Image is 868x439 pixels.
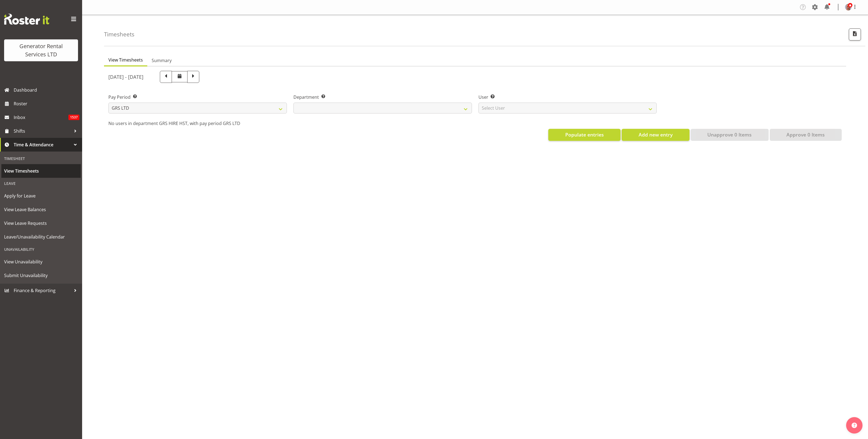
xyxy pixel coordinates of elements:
img: Rosterit website logo [4,14,49,25]
span: View Unavailability [4,258,78,266]
button: Add new entry [622,129,689,141]
div: Generator Rental Services LTD [10,42,73,59]
button: Export CSV [849,28,861,40]
img: dave-wallaced2e02bf5a44ca49c521115b89c5c4806.png [845,4,852,10]
span: View Timesheets [108,57,143,63]
span: View Timesheets [4,167,78,175]
span: Approve 0 Items [786,131,825,138]
a: Apply for Leave [1,189,81,203]
span: 1537 [68,115,79,120]
button: Unapprove 0 Items [691,129,769,141]
span: Roster [14,100,79,108]
span: Apply for Leave [4,192,78,200]
a: View Leave Balances [1,203,81,216]
a: Leave/Unavailability Calendar [1,230,81,244]
label: Pay Period [108,94,287,100]
div: Leave [1,178,81,189]
span: View Leave Requests [4,219,78,227]
span: Shifts [14,127,71,135]
a: View Unavailability [1,255,81,269]
span: Populate entries [565,131,604,138]
button: Populate entries [548,129,621,141]
span: Leave/Unavailability Calendar [4,233,78,241]
span: Submit Unavailability [4,271,78,280]
label: Department [293,94,472,100]
span: Dashboard [14,86,79,94]
h5: [DATE] - [DATE] [108,74,143,80]
span: View Leave Balances [4,205,78,214]
span: Add new entry [639,131,673,138]
img: help-xxl-2.png [852,423,857,428]
span: Time & Attendance [14,141,71,149]
a: Submit Unavailability [1,269,81,282]
div: Timesheet [1,153,81,164]
div: Unavailability [1,244,81,255]
span: Unapprove 0 Items [707,131,752,138]
span: Summary [152,57,172,64]
a: View Timesheets [1,164,81,178]
a: View Leave Requests [1,216,81,230]
span: Inbox [14,113,68,121]
span: Finance & Reporting [14,286,71,295]
button: Approve 0 Items [770,129,842,141]
h4: Timesheets [104,31,134,37]
p: No users in department GRS HIRE HST, with pay period GRS LTD [108,120,842,127]
label: User [478,94,657,100]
